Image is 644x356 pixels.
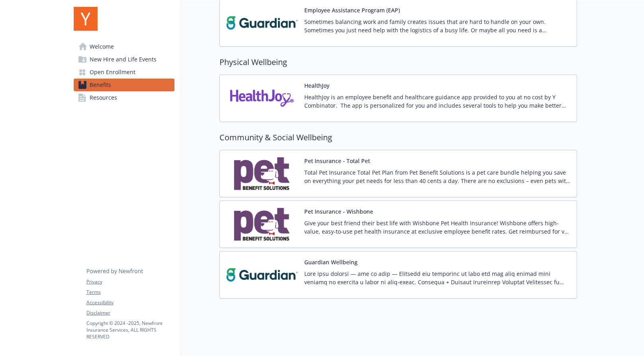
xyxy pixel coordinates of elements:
p: Sometimes balancing work and family creates issues that are hard to handle on your own. Sometimes... [304,18,570,34]
button: HealthJoy [304,81,329,90]
img: HealthJoy, LLC carrier logo [226,81,298,115]
button: Pet Insurance - Wishbone [304,207,373,216]
h2: Community & Social Wellbeing [219,132,577,144]
img: Pet Benefit Solutions carrier logo [226,207,298,241]
h2: Physical Wellbeing [219,56,577,68]
p: HealthJoy is an employee benefit and healthcare guidance app provided to you at no cost by Y Comb... [304,93,570,110]
button: Pet Insurance - Total Pet [304,157,370,165]
p: Lore ipsu dolorsi — ame co adip — Elitsedd eiu temporinc ut labo etd mag aliq enimad mini veniamq... [304,269,570,286]
a: Privacy [86,278,174,285]
button: Guardian Wellbeing [304,258,358,266]
img: Guardian carrier logo [226,6,298,40]
span: Welcome [90,40,114,53]
img: Pet Benefit Solutions carrier logo [226,157,298,191]
a: Accessibility [86,299,174,306]
p: Copyright © 2024 - 2025 , Newfront Insurance Services, ALL RIGHTS RESERVED [86,320,174,340]
a: Resources [74,91,174,104]
span: Resources [90,91,117,104]
a: Terms [86,289,174,296]
a: Welcome [74,40,174,53]
a: New Hire and Life Events [74,53,174,66]
p: Total Pet Insurance Total Pet Plan from Pet Benefit Solutions is a pet care bundle helping you sa... [304,168,570,185]
a: Benefits [74,79,174,91]
button: Employee Assistance Program (EAP) [304,6,400,14]
span: Open Enrollment [90,66,135,79]
p: Give your best friend their best life with Wishbone Pet Health Insurance! Wishbone offers high-va... [304,219,570,236]
span: Benefits [90,79,111,91]
a: Disclaimer [86,309,174,317]
img: Guardian carrier logo [226,258,298,292]
a: Open Enrollment [74,66,174,79]
span: New Hire and Life Events [90,53,157,66]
